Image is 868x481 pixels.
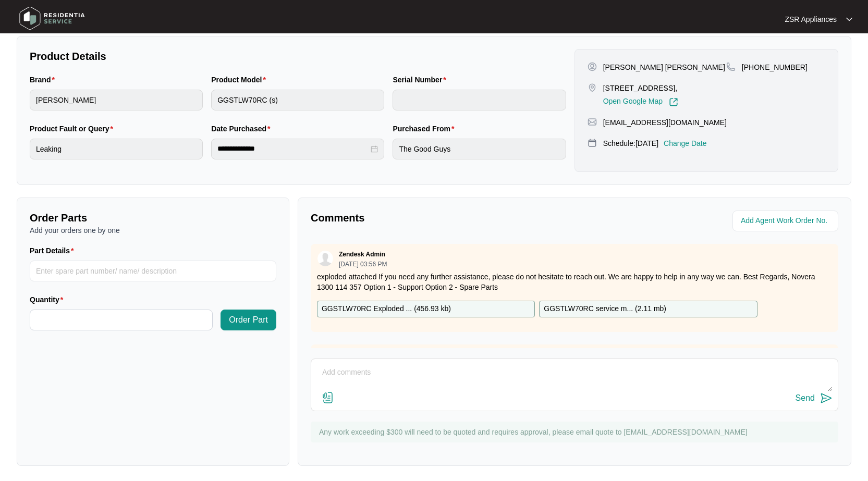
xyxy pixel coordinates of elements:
[742,62,808,72] p: [PHONE_NUMBER]
[820,392,833,404] img: send-icon.svg
[393,90,566,110] input: Serial Number
[322,391,334,404] img: file-attachment-doc.svg
[796,393,815,403] div: Send
[339,261,387,267] p: [DATE] 03:56 PM
[339,250,385,258] p: Zendesk Admin
[229,314,268,326] span: Order Part
[30,310,212,330] input: Quantity
[669,97,678,107] img: Link-External
[211,124,274,134] label: Date Purchased
[588,138,597,147] img: map-pin
[726,62,736,71] img: map-pin
[603,83,678,93] p: [STREET_ADDRESS],
[319,427,833,437] p: Any work exceeding $300 will need to be quoted and requires approval, please email quote to [EMAI...
[603,97,678,107] a: Open Google Map
[741,215,832,227] input: Add Agent Work Order No.
[30,294,67,305] label: Quantity
[311,211,567,225] p: Comments
[393,139,566,159] input: Purchased From
[30,49,566,64] p: Product Details
[30,90,203,110] input: Brand
[317,272,832,292] p: exploded attached If you need any further assistance, please do not hesitate to reach out. We are...
[30,75,59,85] label: Brand
[211,90,384,110] input: Product Model
[846,17,852,22] img: dropdown arrow
[30,211,276,225] p: Order Parts
[603,117,727,128] p: [EMAIL_ADDRESS][DOMAIN_NAME]
[211,75,270,85] label: Product Model
[603,62,725,72] p: [PERSON_NAME] [PERSON_NAME]
[603,138,658,149] p: Schedule: [DATE]
[544,303,666,315] p: GGSTLW70RC service m... ( 2.11 mb )
[30,245,78,256] label: Part Details
[785,14,837,24] p: ZSR Appliances
[30,261,276,281] input: Part Details
[588,62,597,71] img: user-pin
[322,303,451,315] p: GGSTLW70RC Exploded ... ( 456.93 kb )
[221,310,276,330] button: Order Part
[393,124,458,134] label: Purchased From
[393,75,450,85] label: Serial Number
[30,124,117,134] label: Product Fault or Query
[664,138,707,149] p: Change Date
[16,3,89,34] img: residentia service logo
[796,391,833,405] button: Send
[30,139,203,159] input: Product Fault or Query
[588,117,597,127] img: map-pin
[217,143,369,154] input: Date Purchased
[588,83,597,92] img: map-pin
[30,225,276,236] p: Add your orders one by one
[317,251,333,266] img: user.svg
